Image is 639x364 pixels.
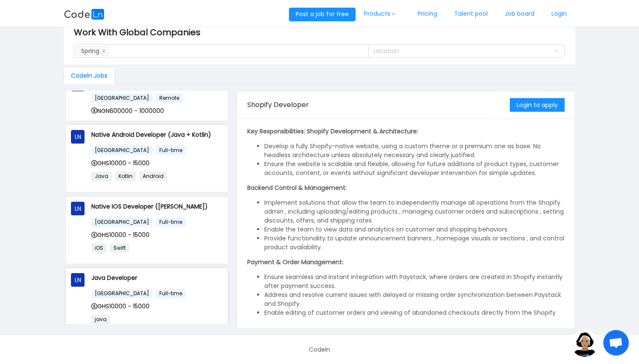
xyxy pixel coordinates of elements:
span: Swift [110,243,129,253]
span: Full-time [156,146,186,155]
span: [GEOGRAPHIC_DATA] [91,289,153,298]
p: Native IOS Developer ([PERSON_NAME]) [91,202,223,211]
span: Java [91,172,112,181]
span: [GEOGRAPHIC_DATA] [91,93,153,103]
li: Implement solutions that allow the team to independently manage all operations from the Shopify a... [264,198,565,225]
i: icon: down [554,48,560,54]
span: LN [75,273,81,287]
span: Remote [156,93,183,103]
li: Enable the team to view data and analytics on customer and shopping behaviors. [264,225,565,234]
li: Enable editing of customer orders and viewing of abandoned checkouts directly from the Shopify ad... [264,308,565,326]
div: Spring [81,46,99,56]
button: Post a job for free [289,8,356,21]
i: icon: dollar [91,232,97,238]
i: icon: dollar [91,160,97,166]
i: icon: close [102,49,106,54]
span: iOS [91,243,107,253]
span: LN [75,130,81,144]
span: Full-time [156,289,186,298]
div: Codeln Jobs [64,67,115,84]
span: [GEOGRAPHIC_DATA] [91,217,153,227]
button: Login to apply [510,98,565,112]
i: icon: dollar [91,303,97,309]
li: Ensure the website is scalable and flexible, allowing for future additions of product types, cust... [264,160,565,178]
img: logobg.f302741d.svg [64,9,105,20]
span: Android [139,172,167,181]
a: Open chat [603,330,629,356]
p: Java Developer [91,273,223,282]
strong: Key Responsibilities: [247,127,305,135]
strong: Shopify Development & Architecture: [307,127,418,135]
li: Spring [76,46,108,56]
li: Develop a fully Shopify-native website, using a custom theme or a premium one as base. No headles... [264,142,565,160]
a: Post a job for free [289,10,356,18]
i: icon: down [391,12,396,16]
span: Work With Global Companies [74,25,206,39]
div: Location [373,47,550,55]
span: NGN600000 - 1000000 [91,107,164,115]
p: Native Android Developer (Java + Kotlin) [91,130,223,139]
span: GHS10000 - 15000 [91,159,150,167]
li: Ensure seamless and instant integration with Paystack, where orders are created in Shopify instan... [264,273,565,291]
span: java [91,315,110,324]
li: Provide functionality to update announcement banners , homepage visuals or sections , and control... [264,234,565,252]
span: GHS10000 - 15000 [91,231,150,239]
strong: Backend Control & Management: [247,183,347,192]
span: LN [75,202,81,215]
span: [GEOGRAPHIC_DATA] [91,146,153,155]
img: ground.ddcf5dcf.png [571,330,598,357]
strong: Payment & Order Management: [247,258,343,266]
span: Shopify Developer [247,100,309,110]
span: GHS10000 - 15000 [91,302,150,310]
span: Full-time [156,217,186,227]
li: Address and resolve current issues with delayed or missing order synchronization between Paystack... [264,291,565,308]
span: Kotlin [115,172,136,181]
i: icon: dollar [91,107,97,113]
